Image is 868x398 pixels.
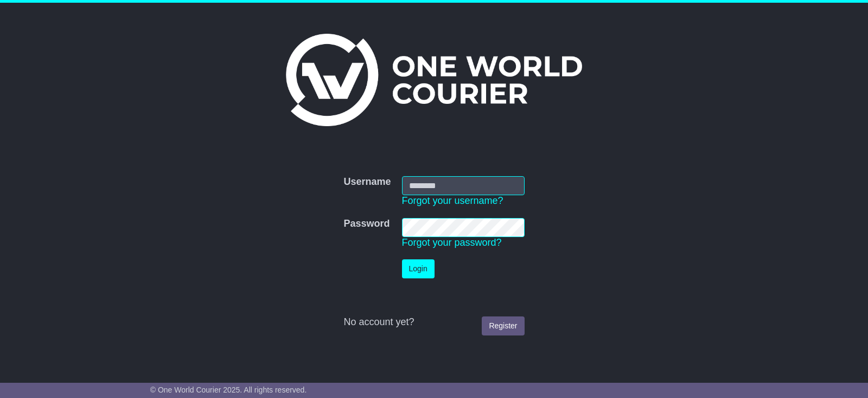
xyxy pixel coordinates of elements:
[286,34,582,126] img: One World
[402,259,435,278] button: Login
[402,195,503,206] a: Forgot your username?
[482,316,524,335] a: Register
[343,176,391,188] label: Username
[343,316,524,328] div: No account yet?
[150,385,307,394] span: © One World Courier 2025. All rights reserved.
[343,218,390,230] label: Password
[402,237,502,248] a: Forgot your password?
